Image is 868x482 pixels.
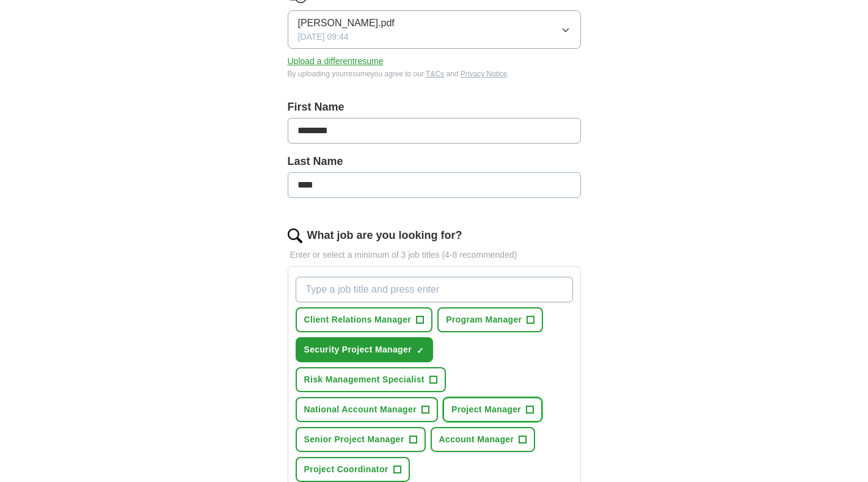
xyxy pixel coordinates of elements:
[451,403,521,416] span: Project Manager
[288,55,384,68] button: Upload a differentresume
[288,99,581,115] label: First Name
[307,227,462,244] label: What job are you looking for?
[304,403,417,416] span: National Account Manager
[296,367,446,392] button: Risk Management Specialist
[288,10,581,49] button: [PERSON_NAME].pdf[DATE] 09:44
[304,343,412,356] span: Security Project Manager
[437,307,543,332] button: Program Manager
[288,228,302,243] img: search.png
[288,153,581,170] label: Last Name
[304,433,404,446] span: Senior Project Manager
[298,31,349,43] span: [DATE] 09:44
[296,307,433,332] button: Client Relations Manager
[417,346,424,356] span: ✓
[443,397,542,422] button: Project Manager
[304,373,425,386] span: Risk Management Specialist
[439,433,514,446] span: Account Manager
[296,457,410,482] button: Project Coordinator
[288,68,581,79] div: By uploading your resume you agree to our and .
[296,427,426,452] button: Senior Project Manager
[304,463,388,476] span: Project Coordinator
[296,397,438,422] button: National Account Manager
[446,313,522,326] span: Program Manager
[426,70,444,78] a: T&Cs
[296,277,573,302] input: Type a job title and press enter
[461,70,508,78] a: Privacy Notice
[304,313,412,326] span: Client Relations Manager
[431,427,536,452] button: Account Manager
[288,249,581,261] p: Enter or select a minimum of 3 job titles (4-8 recommended)
[296,337,433,362] button: Security Project Manager✓
[298,16,395,31] span: [PERSON_NAME].pdf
